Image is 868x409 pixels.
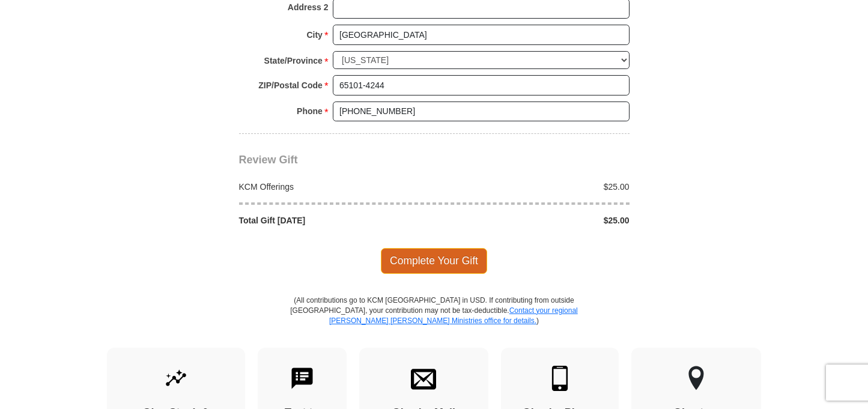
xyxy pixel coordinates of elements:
[434,181,636,193] div: $25.00
[290,366,315,391] img: text-to-give.svg
[329,306,578,325] a: Contact your regional [PERSON_NAME] [PERSON_NAME] Ministries office for details.
[239,154,298,166] span: Review Gift
[163,366,189,391] img: give-by-stock.svg
[290,295,578,348] p: (All contributions go to KCM [GEOGRAPHIC_DATA] in USD. If contributing from outside [GEOGRAPHIC_D...
[411,366,436,391] img: envelope.svg
[258,77,323,94] strong: ZIP/Postal Code
[381,248,487,273] span: Complete Your Gift
[547,366,572,391] img: mobile.svg
[264,52,323,69] strong: State/Province
[306,26,322,43] strong: City
[688,366,705,391] img: other-region
[232,214,434,226] div: Total Gift [DATE]
[297,103,323,120] strong: Phone
[434,214,636,226] div: $25.00
[232,181,434,193] div: KCM Offerings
